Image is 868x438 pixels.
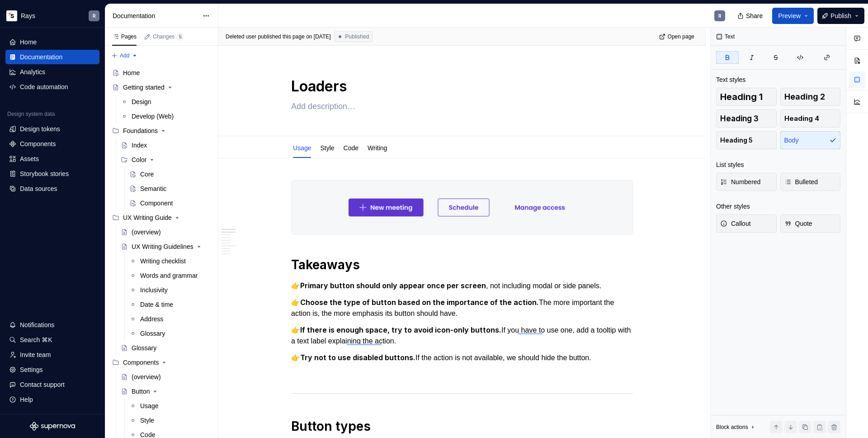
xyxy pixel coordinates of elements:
div: Develop (Web) [132,112,174,121]
span: Published [345,33,369,40]
a: Invite team [5,348,99,362]
a: Develop (Web) [117,109,214,124]
strong: If there is enough space, try to avoid icon-only buttons. [300,325,501,334]
div: Data sources [20,184,57,193]
a: Button [117,384,214,399]
div: Component [140,199,173,208]
div: Block actions [716,421,756,433]
div: Components [108,355,214,370]
div: published this page on [DATE] [258,33,330,40]
p: 👉 The more important the action is, the more emphasis its button should have. [291,297,633,319]
a: Semantic [126,181,214,196]
div: Invite team [20,350,51,359]
a: Date & time [126,297,214,312]
a: Design [117,95,214,109]
a: Usage [293,144,311,152]
strong: Primary button should only appear once per screen [300,281,486,290]
div: Writing checklist [140,257,186,266]
div: Usage [140,401,158,410]
a: (overview) [117,370,214,384]
a: Address [126,312,214,326]
p: 👉 If the action is not available, we should hide the button. [291,352,633,363]
div: Contact support [20,380,65,389]
div: Foundations [108,124,214,138]
a: Components [5,137,99,151]
p: 👉 , not including modal or side panels. [291,280,633,291]
div: Code [340,138,362,157]
div: Assets [20,154,39,163]
a: Assets [5,152,99,166]
div: List styles [716,160,744,169]
span: Publish [830,11,851,20]
a: Words and grammar [126,268,214,283]
button: Share [733,8,769,24]
div: Style [316,138,338,157]
div: Inclusivity [140,286,168,295]
div: Glossary [140,329,165,338]
span: Deleted user [226,33,256,40]
div: R [93,12,96,19]
div: Analytics [20,67,45,76]
span: Heading 4 [784,114,819,123]
div: Semantic [140,184,166,193]
span: 5 [176,33,184,40]
button: Notifications [5,318,99,332]
a: Style [320,144,334,152]
span: Callout [720,219,751,228]
div: Index [132,141,147,150]
div: UX Writing Guide [123,213,172,222]
button: Preview [772,8,814,24]
a: Writing [368,144,387,152]
a: Index [117,138,214,152]
div: Home [123,68,140,77]
button: Search ⌘K [5,333,99,347]
button: Add [108,49,141,62]
div: Components [20,139,56,148]
div: Date & time [140,300,173,309]
div: Style [140,416,154,425]
p: 👉 If you have to use one, add a tooltip with a text label explaining the action. [291,324,633,347]
button: Callout [716,214,777,233]
strong: Choose the type of button based on the importance of the action. [300,298,539,307]
h1: Takeaways [291,257,633,273]
div: Rays [21,11,35,20]
div: Design [132,97,151,106]
a: Open page [656,30,698,43]
div: Color [132,155,146,164]
button: Bulleted [780,173,841,191]
div: Help [20,395,33,404]
div: Design system data [7,110,55,118]
button: Heading 3 [716,109,777,128]
div: Pages [112,33,137,40]
div: R [718,12,722,19]
a: Writing checklist [126,254,214,268]
button: Contact support [5,377,99,392]
textarea: Loaders [289,76,631,97]
button: Numbered [716,173,777,191]
span: Heading 5 [720,136,753,145]
span: Preview [778,11,801,20]
div: Storybook stories [20,169,69,178]
a: Data sources [5,181,99,196]
div: Core [140,170,154,179]
span: Heading 1 [720,92,763,101]
a: Analytics [5,65,99,79]
div: (overview) [132,372,161,381]
div: (overview) [132,228,161,237]
div: Writing [364,138,391,157]
span: Numbered [720,177,760,186]
h1: Button types [291,418,633,434]
div: Design tokens [20,124,60,133]
div: Changes [153,33,184,40]
button: Publish [817,8,864,24]
a: Design tokens [5,122,99,136]
svg: Supernova Logo [30,422,75,431]
span: Heading 2 [784,92,825,101]
span: Add [120,52,129,59]
a: Getting started [108,80,214,95]
a: Inclusivity [126,283,214,297]
div: Usage [289,138,315,157]
img: 95f7710a-7c10-4c41-95e5-b1986fd583b7.png [292,181,632,234]
div: Glossary [132,343,156,352]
